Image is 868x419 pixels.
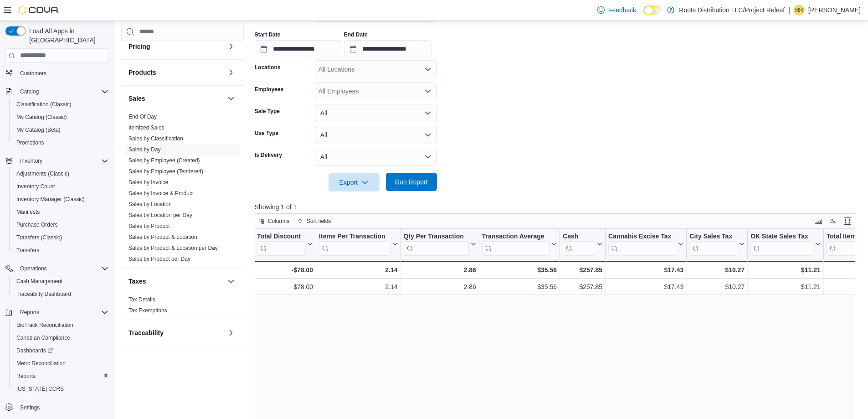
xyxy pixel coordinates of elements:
button: Pricing [226,41,236,52]
button: Manifests [9,206,112,218]
a: Dashboards [9,344,112,357]
a: Customers [16,68,50,79]
a: Sales by Product [128,223,170,229]
label: End Date [344,31,368,38]
button: Total Discount [257,233,313,256]
a: Sales by Location [128,201,172,207]
a: Traceabilty Dashboard [13,289,75,300]
span: Itemized Sales [128,124,164,131]
button: Reports [16,307,43,318]
h3: Products [128,68,156,77]
span: Reports [16,307,108,318]
a: BioTrack Reconciliation [13,320,77,331]
label: Sale Type [255,108,280,115]
span: Washington CCRS [13,383,108,394]
span: Canadian Compliance [16,334,70,341]
button: Items Per Transaction [319,233,398,256]
a: My Catalog (Beta) [13,124,64,135]
button: All [315,104,437,122]
span: Load All Apps in [GEOGRAPHIC_DATA] [26,26,108,45]
button: Operations [2,262,112,275]
span: Metrc Reconciliation [13,358,108,369]
button: OK State Sales Tax [750,233,821,256]
a: Canadian Compliance [13,332,74,343]
button: Operations [16,263,51,274]
span: Run Report [395,177,428,186]
div: $35.56 [482,264,557,275]
span: Purchase Orders [13,219,108,230]
span: Sales by Employee (Tendered) [128,168,203,175]
a: Itemized Sales [128,124,164,131]
span: Catalog [16,86,108,97]
div: $10.27 [689,264,745,275]
span: Canadian Compliance [13,332,108,343]
p: [PERSON_NAME] [808,5,861,16]
span: Transfers [13,245,108,256]
input: Press the down key to open a popover containing a calendar. [255,40,342,58]
span: Sales by Product & Location [128,233,197,241]
span: BioTrack Reconciliation [13,320,108,331]
h3: Taxes [128,277,146,286]
a: Inventory Count [13,181,59,192]
span: Operations [16,263,108,274]
span: Sales by Product per Day [128,255,190,263]
a: Transfers (Classic) [13,232,66,243]
button: Products [128,68,224,77]
h3: Pricing [128,42,150,51]
button: Open list of options [424,88,431,95]
span: Adjustments (Classic) [16,170,69,177]
button: Display options [827,216,838,227]
span: Cash Management [13,276,108,287]
div: $11.21 [750,281,821,292]
button: Run Report [386,173,437,191]
button: Reports [9,370,112,383]
button: Export [329,173,380,191]
button: Cash [563,233,602,256]
button: Traceability [128,328,224,337]
div: OK State Sales Tax [750,233,813,256]
div: OK State Sales Tax [750,233,813,241]
button: Transfers [9,244,112,257]
div: Taxes [121,294,244,320]
span: Cash Management [16,278,62,285]
a: Inventory Manager (Classic) [13,194,88,205]
span: Reports [20,309,39,316]
img: Cova [18,5,59,15]
span: Dashboards [13,345,108,356]
div: Cannabis Excise Tax [608,233,676,241]
p: Showing 1 of 1 [255,202,862,212]
div: 2.86 [403,281,476,292]
button: Metrc Reconciliation [9,357,112,370]
a: Adjustments (Classic) [13,168,73,179]
a: Cash Management [13,276,66,287]
input: Press the down key to open a popover containing a calendar. [344,40,431,58]
span: My Catalog (Classic) [16,114,67,121]
span: Metrc Reconciliation [16,360,66,367]
button: Purchase Orders [9,218,112,231]
a: Tax Exemptions [128,307,167,314]
button: All [315,148,437,166]
button: Settings [2,401,112,414]
div: Qty Per Transaction [403,233,468,241]
button: Inventory [16,155,46,166]
span: Transfers (Classic) [16,234,62,241]
button: All [315,126,437,144]
h3: Sales [128,94,145,103]
div: -$78.00 [257,264,313,275]
span: Feedback [608,5,636,15]
button: Taxes [128,277,224,286]
div: City Sales Tax [689,233,737,256]
div: -$78.00 [257,281,313,292]
button: Columns [255,216,293,227]
div: $17.43 [608,264,683,275]
span: Inventory [16,155,108,166]
span: Inventory [20,157,42,165]
span: Promotions [13,137,108,148]
a: Tax Details [128,296,155,303]
div: Cash [563,233,595,241]
a: Sales by Invoice & Product [128,190,194,197]
div: Cannabis Excise Tax [608,233,676,256]
div: Total Discount [257,233,306,256]
a: My Catalog (Classic) [13,112,71,123]
button: Cannabis Excise Tax [608,233,683,256]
